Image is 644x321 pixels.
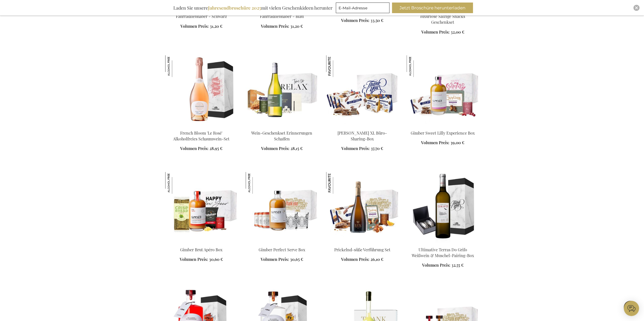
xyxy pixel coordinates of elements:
[165,55,187,77] img: French Bloom 'Le Rosé' Alkoholfreies Schaumwein-Set
[326,55,348,77] img: Jules Destrooper XL Büro-Sharing-Box
[246,124,318,129] a: Personalised White Wine
[326,241,399,245] a: Sparkling Sweet Temptation Set Prickelnd-süße Verführung Set
[246,172,267,194] img: Gimber Perfect Serve Box
[165,241,238,245] a: Gimber Brut Apéro box Gimber Brut Apéro Box
[326,172,348,194] img: Prickelnd-süße Verführung Set
[165,172,238,243] img: Gimber Brut Apéro box
[261,23,303,29] a: Volumen Preis: 31,20 €
[173,130,230,141] a: French Bloom 'Le Rosé' Alkoholfreies Schaumwein-Set
[171,3,335,13] div: Laden Sie unsere mit vielen Geschenkideen herunter
[341,146,383,152] a: Volumen Preis: 37,70 €
[261,146,303,152] a: Volumen Preis: 28,15 €
[180,146,209,151] span: Volumen Preis:
[326,172,399,243] img: Sparkling Sweet Temptation Set
[624,301,639,316] iframe: belco-activator-frame
[261,146,289,151] span: Volumen Preis:
[290,146,303,151] span: 28,15 €
[407,55,479,126] img: Gimber Sweet Lilly Experience Box
[416,8,470,25] a: Gesalzenes Karamellgebäck & luxuriöse Salzige Snacks Geschenkset
[290,257,303,262] span: 30,65 €
[180,247,222,252] a: Gimber Brut Apéro Box
[210,23,222,29] span: 31,20 €
[246,55,318,126] img: Personalised White Wine
[633,5,639,11] div: Close
[421,29,464,35] a: Volumen Preis: 32,00 €
[422,262,450,268] span: Volumen Preis:
[334,247,390,252] a: Prickelnd-süße Verführung Set
[407,55,428,77] img: Gimber Sweet Lilly Experience Box
[246,241,318,245] a: Gimber Perfect Serve Box Gimber Perfect Serve Box
[251,130,312,141] a: Wein-Geschenkset Erinnerungen Schaffen
[165,55,238,126] img: French Bloom 'Le Rosé' non-alcoholic Sparkling Set
[180,146,222,152] a: Volumen Preis: 28,95 €
[421,140,464,146] a: Volumen Preis: 39,00 €
[451,29,464,35] span: 32,00 €
[290,23,303,29] span: 31,20 €
[411,130,475,136] a: Gimber Sweet Lilly Experience Box
[370,257,383,262] span: 26,10 €
[412,247,474,258] a: Ultimative Terras Do Grifo Weißwein & Muschel-Pairing-Box
[341,257,369,262] span: Volumen Preis:
[180,257,223,262] a: Volumen Preis: 30,60 €
[326,55,399,126] img: Jules Destrooper XL Office Sharing Box
[209,257,223,262] span: 30,60 €
[451,262,464,268] span: 32,55 €
[180,23,222,29] a: Volumen Preis: 31,20 €
[341,18,383,23] a: Volumen Preis: 33,50 €
[210,146,222,151] span: 28,95 €
[421,29,450,35] span: Volumen Preis:
[165,172,187,194] img: Gimber Brut Apéro Box
[371,146,383,151] span: 37,70 €
[421,140,449,145] span: Volumen Preis:
[635,6,638,9] img: Close
[341,18,369,23] span: Volumen Preis:
[392,3,473,13] button: Jetzt Broschüre herunterladen
[336,3,391,15] form: marketing offers and promotions
[180,257,208,262] span: Volumen Preis:
[165,124,238,129] a: French Bloom 'Le Rosé' non-alcoholic Sparkling Set French Bloom 'Le Rosé' Alkoholfreies Schaumwe...
[450,140,464,145] span: 39,00 €
[341,146,370,151] span: Volumen Preis:
[336,3,389,13] input: E-Mail-Adresse
[341,257,383,262] a: Volumen Preis: 26,10 €
[180,23,209,29] span: Volumen Preis:
[370,18,383,23] span: 33,50 €
[407,124,479,129] a: Gimber Sweet Lilly Experience Box Gimber Sweet Lilly Experience Box
[407,241,479,245] a: Ultimate Terras Do Grifo White Wine & Mussel Pairing Box
[261,23,289,29] span: Volumen Preis:
[259,247,305,252] a: Gimber Perfect Serve Box
[261,257,303,262] a: Volumen Preis: 30,65 €
[208,5,261,11] b: Jahresendbroschüre 2025
[261,257,289,262] span: Volumen Preis:
[407,172,479,243] img: Ultimate Terras Do Grifo White Wine & Mussel Pairing Box
[338,130,387,141] a: [PERSON_NAME] XL Büro-Sharing-Box
[246,172,318,243] img: Gimber Perfect Serve Box
[422,262,464,268] a: Volumen Preis: 32,55 €
[326,124,399,129] a: Jules Destrooper XL Office Sharing Box Jules Destrooper XL Büro-Sharing-Box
